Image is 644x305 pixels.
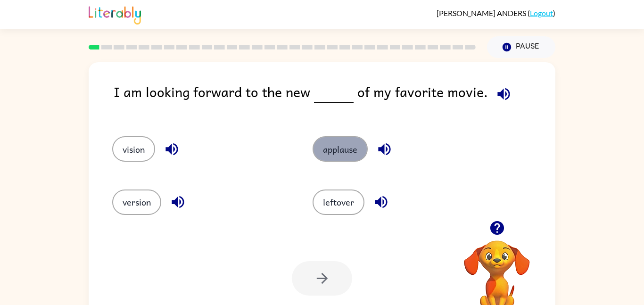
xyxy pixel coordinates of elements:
[112,136,155,162] button: vision
[112,190,161,215] button: version
[530,8,553,17] a: Logout
[89,4,141,25] img: Literably
[114,81,555,117] div: I am looking forward to the new of my favorite movie.
[437,8,528,17] span: [PERSON_NAME] ANDERS
[313,136,368,162] button: applause
[487,36,555,58] button: Pause
[313,190,364,215] button: leftover
[437,8,555,17] div: ( )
